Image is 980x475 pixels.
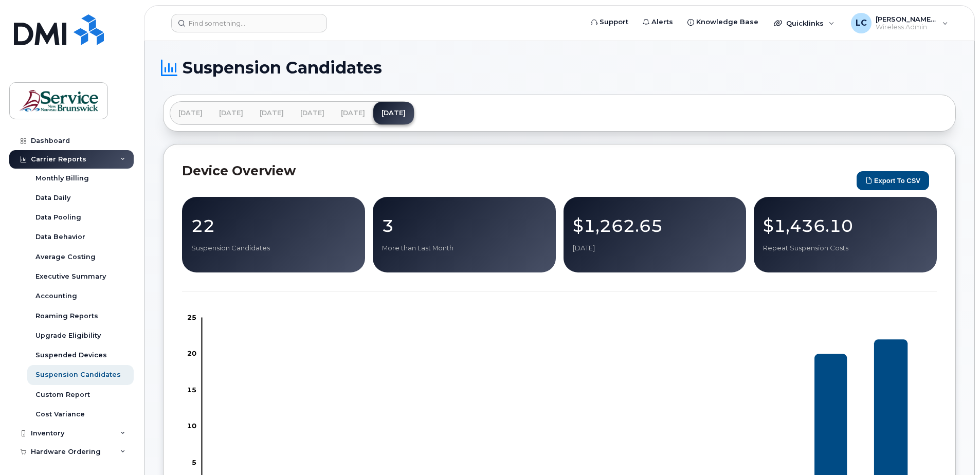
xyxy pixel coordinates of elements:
[187,422,196,430] tspan: 10
[170,102,211,124] a: [DATE]
[192,458,196,466] tspan: 5
[382,216,547,235] p: 3
[187,349,196,357] tspan: 20
[382,244,547,253] p: More than Last Month
[187,386,196,394] tspan: 15
[763,216,928,235] p: $1,436.10
[333,102,373,124] a: [DATE]
[763,244,928,253] p: Repeat Suspension Costs
[182,163,851,178] h2: Device Overview
[573,244,737,253] p: [DATE]
[251,102,292,124] a: [DATE]
[191,216,356,235] p: 22
[211,102,251,124] a: [DATE]
[373,102,414,124] a: [DATE]
[183,60,382,76] span: Suspension Candidates
[292,102,333,124] a: [DATE]
[857,171,929,190] button: Export to CSV
[187,313,196,321] tspan: 25
[191,244,356,253] p: Suspension Candidates
[573,216,737,235] p: $1,262.65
